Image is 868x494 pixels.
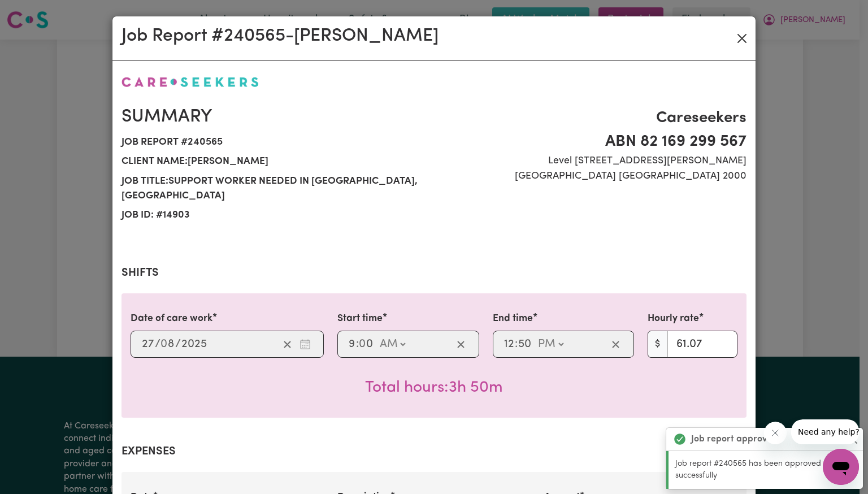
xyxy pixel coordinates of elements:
[365,380,503,396] span: Total hours worked: 3 hours 50 minutes
[441,169,747,184] span: [GEOGRAPHIC_DATA] [GEOGRAPHIC_DATA] 2000
[175,338,181,350] span: /
[121,266,747,280] h2: Shifts
[359,339,366,350] span: 0
[161,336,175,353] input: --
[160,339,167,350] span: 0
[121,445,747,458] h2: Expenses
[279,336,296,353] button: Clear date
[504,336,515,353] input: --
[7,8,68,17] span: Need any help?
[121,133,427,152] span: Job report # 240565
[648,311,699,326] label: Hourly rate
[181,336,207,353] input: ----
[121,206,427,225] span: Job ID: # 14903
[441,130,747,154] span: ABN 82 169 299 567
[348,336,356,353] input: --
[121,172,427,206] span: Job title: Support Worker Needed in [GEOGRAPHIC_DATA], [GEOGRAPHIC_DATA]
[356,338,359,350] span: :
[441,106,747,130] span: Careseekers
[691,432,778,446] strong: Job report approved
[823,449,859,485] iframe: Button to launch messaging window
[359,336,374,353] input: --
[675,458,856,482] p: Job report #240565 has been approved successfully
[493,311,533,326] label: End time
[518,336,532,353] input: --
[131,311,212,326] label: Date of care work
[121,25,439,47] h2: Job Report # 240565 - [PERSON_NAME]
[121,77,259,87] img: Careseekers logo
[121,152,427,171] span: Client name: [PERSON_NAME]
[337,311,383,326] label: Start time
[155,338,160,350] span: /
[441,154,747,168] span: Level [STREET_ADDRESS][PERSON_NAME]
[515,338,518,350] span: :
[296,336,314,353] button: Enter the date of care work
[141,336,155,353] input: --
[733,29,751,47] button: Close
[764,422,787,444] iframe: Close message
[791,419,859,444] iframe: Message from company
[121,106,427,128] h2: Summary
[648,331,667,358] span: $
